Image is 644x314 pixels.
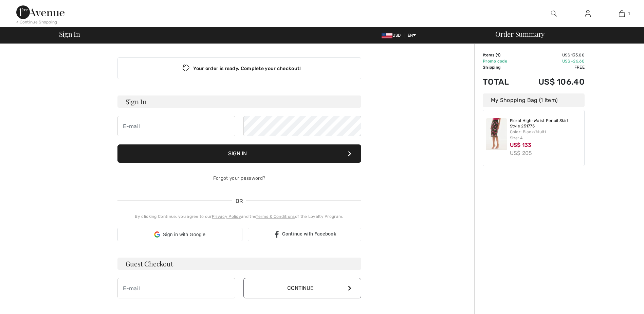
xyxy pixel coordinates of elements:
input: E-mail [117,278,235,298]
button: Sign In [117,144,361,163]
a: Continue with Facebook [248,228,361,241]
a: Privacy Policy [212,214,241,219]
td: US$ 133.00 [520,52,585,58]
span: US$ 133 [510,142,532,148]
span: Sign In [59,31,80,37]
button: Continue [243,278,361,298]
h3: Guest Checkout [117,258,361,270]
div: Sign in with Google [117,228,242,241]
span: OR [232,197,246,205]
img: My Info [585,10,591,18]
s: US$ 205 [510,150,532,156]
div: < Continue Shopping [16,19,57,25]
img: US Dollar [382,33,392,38]
div: Your order is ready. Complete your checkout! [117,57,361,79]
td: Shipping [483,64,520,70]
h3: Sign In [117,95,361,108]
td: Promo code [483,58,520,64]
span: Continue with Facebook [282,231,336,237]
a: 1 [605,10,638,18]
span: USD [382,33,403,38]
a: Floral High-Waist Pencil Skirt Style 251775 [510,118,582,129]
span: EN [408,33,416,38]
img: Floral High-Waist Pencil Skirt Style 251775 [486,118,507,150]
td: US$ -26.60 [520,58,585,64]
div: My Shopping Bag (1 Item) [483,93,585,107]
img: My Bag [619,10,625,18]
td: Total [483,70,520,93]
span: Sign in with Google [163,231,205,238]
div: Order Summary [487,31,640,37]
td: US$ 106.40 [520,70,585,93]
img: search the website [551,10,557,18]
td: Items ( ) [483,52,520,58]
input: E-mail [117,116,235,136]
div: Color: Black/Multi Size: 4 [510,129,582,141]
span: 1 [497,53,499,57]
a: Sign In [579,10,596,18]
div: By clicking Continue, you agree to our and the of the Loyalty Program. [117,213,361,220]
a: Forgot your password? [213,175,265,181]
img: 1ère Avenue [16,5,65,19]
a: Terms & Conditions [256,214,295,219]
td: Free [520,64,585,70]
span: 1 [628,11,630,17]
